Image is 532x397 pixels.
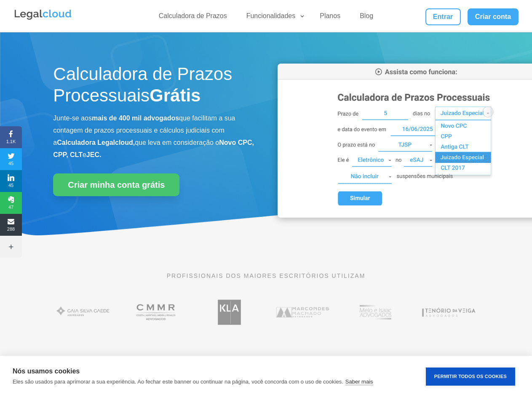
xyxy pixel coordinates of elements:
[57,139,135,146] b: Calculadora Legalcloud,
[13,15,72,22] a: Logo da Legalcloud
[53,271,479,280] p: PROFISSIONAIS DOS MAIORES ESCRITÓRIOS UTILIZAM
[53,173,179,196] a: Criar minha conta grátis
[53,296,113,329] img: Gaia Silva Gaede Advogados Associados
[92,115,179,122] b: mais de 400 mil advogados
[418,296,479,329] img: Tenório da Veiga Advogados
[425,8,461,25] a: Entrar
[53,64,254,110] h1: Calculadora de Prazos Processuais
[13,8,72,21] img: Legalcloud Logo
[154,12,232,24] a: Calculadora de Prazos
[345,296,406,329] img: Profissionais do escritório Melo e Isaac Advogados utilizam a Legalcloud
[86,151,102,158] b: JEC.
[315,12,345,24] a: Planos
[199,296,259,329] img: Koury Lopes Advogados
[345,378,373,385] a: Saber mais
[13,378,343,385] p: Eles são usados para aprimorar a sua experiência. Ao fechar este banner ou continuar na página, v...
[355,12,378,24] a: Blog
[468,8,519,25] a: Criar conta
[426,368,515,386] button: Permitir Todos os Cookies
[241,12,306,24] a: Funcionalidades
[53,112,254,161] p: Junte-se aos que facilitam a sua contagem de prazos processuais e cálculos judiciais com a que le...
[53,139,254,158] b: Novo CPC, CPP, CLT
[126,296,187,329] img: Costa Martins Meira Rinaldi Advogados
[13,368,80,375] strong: Nós usamos cookies
[150,85,201,105] strong: Grátis
[273,296,333,329] img: Marcondes Machado Advogados utilizam a Legalcloud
